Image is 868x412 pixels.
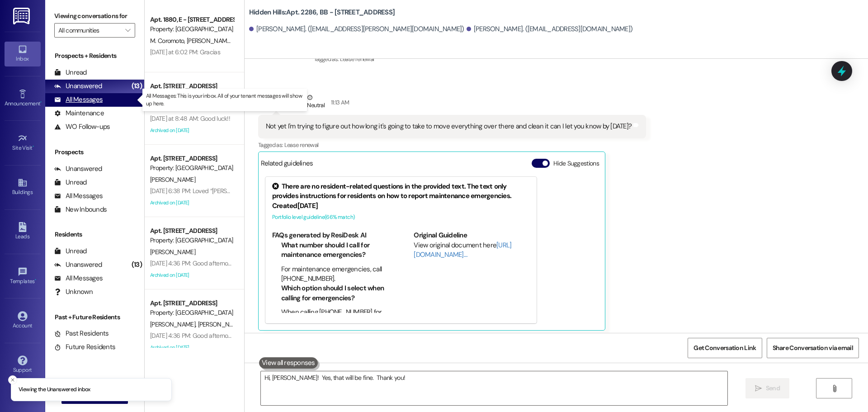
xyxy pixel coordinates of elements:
div: [PERSON_NAME]. ([EMAIL_ADDRESS][DOMAIN_NAME]) [467,24,633,34]
a: Leads [5,219,41,244]
span: Lease renewal [340,55,374,63]
span: • [40,99,42,105]
li: What number should I call for maintenance emergencies? [281,241,388,260]
div: Prospects + Residents [45,51,144,61]
div: Archived on [DATE] [149,125,235,136]
div: All Messages [54,274,103,283]
div: Property: [GEOGRAPHIC_DATA] [150,236,234,245]
div: Archived on [DATE] [149,270,235,281]
div: Related guidelines [261,159,313,172]
div: Unanswered [54,164,102,174]
div: Unread [54,178,87,187]
div: WO Follow-ups [54,122,110,132]
div: Not yet I'm trying to figure out how long it's going to take to move everything over there and cl... [266,122,632,131]
li: For maintenance emergencies, call [PHONE_NUMBER]. [281,265,388,284]
i:  [125,27,130,34]
img: ResiDesk Logo [13,8,32,24]
span: [PERSON_NAME] [150,248,195,256]
div: [PERSON_NAME]. ([EMAIL_ADDRESS][PERSON_NAME][DOMAIN_NAME]) [249,24,464,34]
div: Unanswered [54,81,102,91]
span: Get Conversation Link [693,343,756,353]
div: Tagged as: [314,52,861,66]
div: (13) [129,258,144,272]
a: [URL][DOMAIN_NAME]… [414,241,511,259]
div: Residents [45,230,144,239]
div: [DATE] at 8:48 AM: Good luck!! [150,114,230,123]
div: Apt. 1880, E - [STREET_ADDRESS] [150,15,234,24]
i:  [831,385,838,392]
div: [DATE] 6:38 PM: Loved “[PERSON_NAME] (Hidden Hills): That's a relief! I'm glad to hear the raccoo... [150,187,670,195]
span: • [33,143,34,150]
div: Property: [GEOGRAPHIC_DATA] [150,24,234,34]
button: Get Conversation Link [688,338,762,358]
span: [PERSON_NAME] [150,320,198,328]
div: Future Residents [54,342,115,352]
div: All Messages [54,95,103,104]
div: Created [DATE] [272,201,530,211]
div: Apt. [STREET_ADDRESS] [150,298,234,308]
div: Property: [GEOGRAPHIC_DATA] [150,308,234,317]
b: Hidden Hills: Apt. 2286, BB - [STREET_ADDRESS] [249,8,395,17]
div: Tagged as: [258,138,646,152]
div: Maintenance [54,109,104,118]
div: Archived on [DATE] [149,342,235,353]
b: FAQs generated by ResiDesk AI [272,231,366,240]
li: Which option should I select when calling for emergencies? [281,284,388,303]
div: Unknown [54,287,93,297]
span: Send [766,384,780,393]
a: Templates • [5,264,41,289]
div: Apt. [STREET_ADDRESS] [150,81,234,91]
button: Send [745,378,789,398]
i:  [755,385,762,392]
div: View original document here [414,241,530,260]
span: Lease renewal [284,141,319,149]
a: Account [5,308,41,333]
div: Past Residents [54,329,109,338]
div: 11:13 AM [329,98,349,107]
a: Inbox [5,42,41,66]
div: Unread [54,68,87,77]
div: Unanswered [54,260,102,270]
input: All communities [58,23,121,38]
span: Share Conversation via email [773,343,853,353]
div: Apt. [STREET_ADDRESS] [150,226,234,236]
div: There are no resident-related questions in the provided text. The text only provides instructions... [272,182,530,201]
div: (13) [129,79,144,93]
label: Hide Suggestions [553,159,599,168]
div: All Messages [54,191,103,201]
div: Portfolio level guideline ( 66 % match) [272,213,530,222]
div: Prospects [45,147,144,157]
div: Archived on [DATE] [149,197,235,208]
span: [PERSON_NAME] [150,175,195,184]
div: Past + Future Residents [45,313,144,322]
button: Close toast [8,375,17,384]
li: When calling [PHONE_NUMBER] for emergencies, press #3 to leave a message for the on-call team. [281,308,388,336]
p: All Messages: This is your inbox. All of your tenant messages will show up here. [146,92,303,108]
div: Property: [GEOGRAPHIC_DATA] [150,163,234,173]
span: M. Coromoto [150,37,187,45]
label: Viewing conversations for [54,9,135,23]
div: Apt. [STREET_ADDRESS] [150,154,234,163]
span: [PERSON_NAME] [PERSON_NAME] [187,37,278,45]
div: New Inbounds [54,205,107,214]
a: Support [5,353,41,377]
p: Viewing the Unanswered inbox [19,386,90,394]
div: Unread [54,246,87,256]
b: Original Guideline [414,231,467,240]
span: [PERSON_NAME] [198,320,243,328]
div: [DATE] at 6:02 PM: Gracias [150,48,220,56]
div: Neutral [305,93,326,112]
span: • [35,277,36,283]
a: Buildings [5,175,41,199]
button: Share Conversation via email [767,338,859,358]
div: [PERSON_NAME] [258,93,646,115]
a: Site Visit • [5,131,41,155]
